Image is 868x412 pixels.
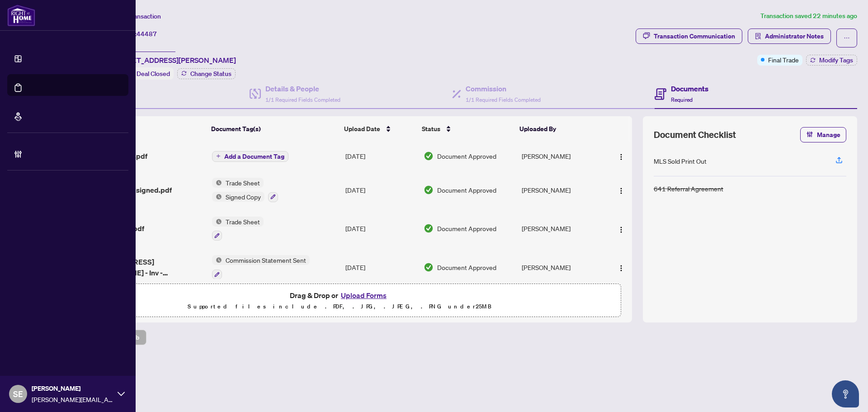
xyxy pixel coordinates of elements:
button: Change Status [177,68,236,79]
td: [PERSON_NAME] [518,248,604,287]
img: Status Icon [212,178,222,188]
span: 1/1 Required Fields Completed [265,96,340,103]
span: Trade Sheet [222,217,264,227]
img: Document Status [424,223,434,233]
div: MLS Sold Print Out [654,156,707,166]
div: 641 Referral Agreement [654,184,723,194]
span: Drag & Drop or [290,289,389,301]
h4: Commission [466,83,541,94]
button: Logo [614,260,628,275]
span: Document Approved [437,262,496,272]
span: plus [216,154,221,158]
span: Final Trade [768,55,799,65]
button: Logo [614,221,628,236]
span: solution [755,33,761,39]
span: [STREET_ADDRESS][PERSON_NAME] [112,55,236,66]
p: Supported files include .PDF, .JPG, .JPEG, .PNG under 25 MB [64,301,615,312]
td: [DATE] [342,248,420,287]
span: ellipsis [844,35,850,41]
td: [PERSON_NAME] [518,170,604,209]
th: Document Tag(s) [208,116,340,142]
img: Logo [618,187,625,194]
span: Signed Copy [222,192,264,202]
span: Change Status [190,71,231,77]
span: [PERSON_NAME][EMAIL_ADDRESS][DOMAIN_NAME] [32,394,113,404]
img: Status Icon [212,217,222,227]
span: 44487 [137,30,157,38]
button: Administrator Notes [748,28,831,44]
td: [DATE] [342,209,420,248]
td: [PERSON_NAME] [518,209,604,248]
span: Add a Document Tag [224,153,284,160]
span: [PERSON_NAME] [32,384,113,393]
span: Manage [817,128,840,142]
img: logo [7,5,35,26]
span: Deal Closed [137,70,170,78]
td: [DATE] [342,170,420,209]
span: Document Approved [437,223,496,233]
span: SE [13,388,23,400]
button: Manage [800,127,846,142]
div: Transaction Communication [654,29,735,43]
img: Document Status [424,185,434,195]
img: Document Status [424,151,434,161]
img: Document Status [424,262,434,272]
article: Transaction saved 22 minutes ago [760,11,857,21]
button: Status IconTrade SheetStatus IconSigned Copy [212,178,278,202]
img: Logo [618,265,625,272]
span: Document Approved [437,185,496,195]
h4: Documents [671,83,708,94]
th: (7) File Name [81,116,208,142]
button: Modify Tags [806,55,857,66]
span: Document Checklist [654,128,736,141]
img: Logo [618,226,625,233]
span: Administrator Notes [765,29,824,43]
img: Logo [618,153,625,161]
button: Logo [614,183,628,197]
button: Status IconCommission Statement Sent [212,255,310,279]
span: Status [422,124,440,134]
span: Modify Tags [819,57,853,63]
span: View Transaction [113,12,161,20]
span: Trade Sheet [222,178,264,188]
span: Upload Date [344,124,380,134]
span: Commission Statement Sent [222,255,310,265]
th: Upload Date [340,116,419,142]
th: Uploaded By [516,116,602,142]
span: Drag & Drop orUpload FormsSupported files include .PDF, .JPG, .JPEG, .PNG under25MB [58,284,621,317]
h4: Details & People [265,83,340,94]
span: [STREET_ADDRESS][PERSON_NAME] - Inv - 2510612.pdf [85,256,204,278]
button: Status IconTrade Sheet [212,217,264,241]
button: Upload Forms [338,289,389,301]
td: [DATE] [342,142,420,170]
button: Transaction Communication [636,28,742,44]
button: Add a Document Tag [212,150,288,162]
th: Status [418,116,516,142]
button: Logo [614,149,628,163]
button: Add a Document Tag [212,151,288,162]
span: Document Approved [437,151,496,161]
span: 1/1 Required Fields Completed [466,96,541,103]
span: Required [671,96,693,103]
td: [PERSON_NAME] [518,142,604,170]
button: Open asap [832,380,859,407]
img: Status Icon [212,192,222,202]
img: Status Icon [212,255,222,265]
div: Status: [112,67,174,80]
